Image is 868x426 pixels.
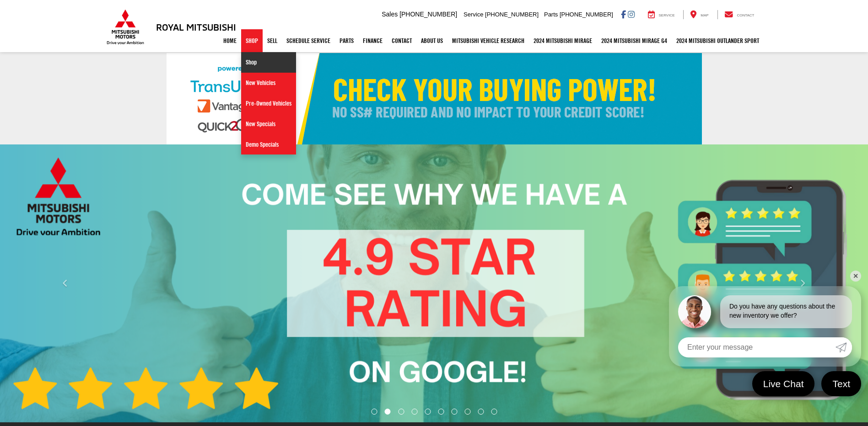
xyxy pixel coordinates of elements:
li: Go to slide number 10. [491,409,497,415]
a: Mitsubishi Vehicle Research [447,29,529,52]
a: 2024 Mitsubishi Mirage [529,29,597,52]
a: New Specials [241,114,296,134]
span: [PHONE_NUMBER] [399,11,457,18]
a: 2024 Mitsubishi Outlander SPORT [672,29,764,52]
input: Enter your message [678,337,836,357]
a: Shop [241,52,296,73]
a: 2024 Mitsubishi Mirage G4 [597,29,672,52]
li: Go to slide number 3. [399,409,404,415]
a: Pre-Owned Vehicles [241,93,296,114]
li: Go to slide number 6. [438,409,444,415]
a: Finance [358,29,387,52]
a: Service [641,10,682,19]
img: Check Your Buying Power [167,53,702,144]
a: Schedule Service: Opens in a new tab [282,29,335,52]
a: Sell [263,29,282,52]
a: New Vehicles [241,73,296,93]
span: Contact [737,13,754,17]
li: Go to slide number 4. [412,409,418,415]
a: Facebook: Click to visit our Facebook page [621,11,626,18]
a: Contact [717,10,761,19]
li: Go to slide number 8. [464,409,470,415]
a: About Us [416,29,447,52]
a: Map [683,10,715,19]
span: Service [464,11,483,18]
span: Service [659,13,675,17]
li: Go to slide number 2. [385,409,391,415]
span: Live Chat [759,378,809,390]
a: Parts: Opens in a new tab [335,29,358,52]
li: Go to slide number 1. [371,409,377,415]
img: Mitsubishi [105,9,146,45]
a: Submit [836,337,852,357]
button: Click to view next picture. [738,163,868,404]
li: Go to slide number 9. [478,409,484,415]
span: [PHONE_NUMBER] [560,11,613,18]
li: Go to slide number 5. [425,409,431,415]
a: Live Chat [752,371,815,396]
li: Go to slide number 7. [451,409,457,415]
a: Shop [241,29,263,52]
a: Contact [387,29,416,52]
h3: Royal Mitsubishi [156,22,236,32]
a: Home [219,29,241,52]
span: Text [828,378,855,390]
div: Do you have any questions about the new inventory we offer? [720,295,852,328]
span: [PHONE_NUMBER] [485,11,539,18]
span: Parts [544,11,558,18]
span: Sales [382,11,398,18]
span: Map [701,13,708,17]
img: Agent profile photo [678,295,711,328]
a: Text [821,371,861,396]
a: Demo Specials [241,134,296,154]
a: Instagram: Click to visit our Instagram page [628,11,635,18]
